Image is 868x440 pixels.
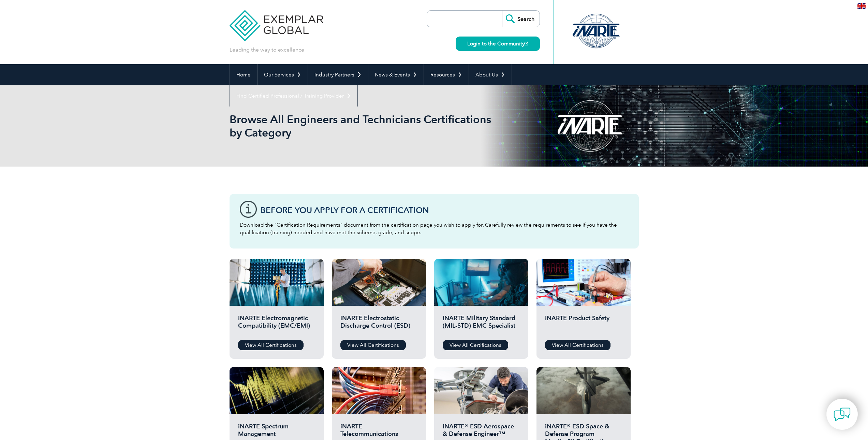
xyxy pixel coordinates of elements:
[469,64,512,85] a: About Us
[230,46,304,54] p: Leading the way to excellence
[230,64,257,85] a: Home
[368,64,424,85] a: News & Events
[238,314,315,335] h2: iNARTE Electromagnetic Compatibility (EMC/EMI)
[456,37,540,51] a: Login to the Community
[240,221,629,236] p: Download the “Certification Requirements” document from the certification page you wish to apply ...
[834,406,851,423] img: contact-chat.png
[857,3,866,9] img: en
[238,340,304,350] a: View All Certifications
[260,206,629,214] h3: Before You Apply For a Certification
[424,64,469,85] a: Resources
[525,42,528,45] img: open_square.png
[230,113,491,139] h1: Browse All Engineers and Technicians Certifications by Category
[258,64,308,85] a: Our Services
[545,340,610,350] a: View All Certifications
[308,64,368,85] a: Industry Partners
[230,85,357,107] a: Find Certified Professional / Training Provider
[340,314,417,335] h2: iNARTE Electrostatic Discharge Control (ESD)
[502,11,540,27] input: Search
[340,340,406,350] a: View All Certifications
[545,314,622,335] h2: iNARTE Product Safety
[443,340,508,350] a: View All Certifications
[443,314,520,335] h2: iNARTE Military Standard (MIL-STD) EMC Specialist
